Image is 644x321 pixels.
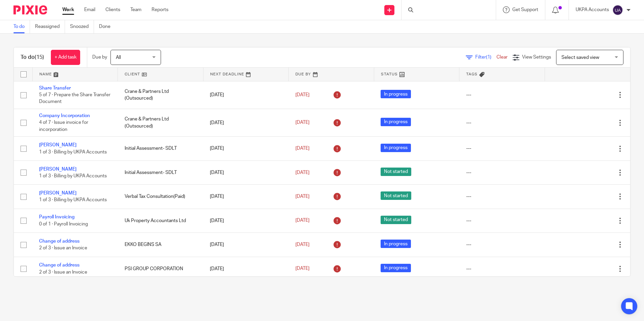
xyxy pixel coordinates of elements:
span: 4 of 7 · Issue invoice for incorporation [39,120,88,132]
span: Get Support [512,7,538,12]
span: Select saved view [561,55,599,60]
span: (1) [486,55,491,60]
span: 0 of 1 · Payroll Invoicing [39,222,88,226]
span: Not started [381,216,411,224]
span: 5 of 7 · Prepare the Share Transfer Document [39,93,110,104]
td: Crane & Partners Ltd (Outsourced) [118,81,203,109]
a: Clear [496,55,508,60]
h1: To do [21,54,44,61]
img: Pixie [13,5,47,14]
span: Not started [381,168,411,176]
td: Initial Assessment- SDLT [118,137,203,160]
a: Change of address [39,263,79,267]
img: svg%3E [612,5,623,15]
span: In progress [381,240,411,248]
span: 2 of 3 · Issue an Invoice [39,270,87,275]
span: In progress [381,264,411,272]
a: Payroll Invoicing [39,215,74,219]
td: Verbal Tax Consultation(Paid) [118,185,203,209]
td: Crane & Partners Ltd (Outsourced) [118,109,203,136]
a: + Add task [51,50,80,65]
p: UKPA Accounts [576,6,609,13]
div: --- [466,119,538,126]
td: [DATE] [203,185,289,209]
span: In progress [381,118,411,126]
span: [DATE] [295,146,310,151]
span: Filter [475,55,496,60]
a: Share Transfer [39,86,71,91]
div: --- [466,217,538,224]
td: EKKO BEGINS SA [118,233,203,257]
a: To do [13,20,30,33]
a: Company Incorporation [39,113,90,118]
p: Due by [92,54,107,61]
td: [DATE] [203,160,289,184]
td: [DATE] [203,233,289,257]
span: All [116,55,121,60]
span: 1 of 3 · Billing by UKPA Accounts [39,150,107,154]
a: Reports [152,6,168,13]
a: Team [130,6,141,13]
span: 1 of 3 · Billing by UKPA Accounts [39,198,107,203]
div: --- [466,92,538,98]
a: Reassigned [35,20,65,33]
span: [DATE] [295,120,310,125]
td: [DATE] [203,109,289,136]
a: [PERSON_NAME] [39,143,76,147]
a: Done [99,20,116,33]
div: --- [466,169,538,176]
span: [DATE] [295,170,310,175]
td: [DATE] [203,257,289,281]
span: View Settings [522,55,551,60]
td: [DATE] [203,137,289,160]
span: 1 of 3 · Billing by UKPA Accounts [39,174,107,178]
a: [PERSON_NAME] [39,167,76,172]
a: Email [84,6,95,13]
div: --- [466,193,538,200]
td: Uk Property Accountants Ltd [118,209,203,233]
div: --- [466,241,538,248]
a: Clients [105,6,120,13]
td: [DATE] [203,209,289,233]
span: Tags [466,72,478,76]
a: Work [62,6,74,13]
span: [DATE] [295,194,310,199]
span: In progress [381,90,411,98]
a: Change of address [39,239,79,244]
td: [DATE] [203,81,289,109]
span: (15) [35,55,44,60]
span: In progress [381,144,411,152]
span: [DATE] [295,242,310,247]
a: [PERSON_NAME] [39,191,76,195]
span: [DATE] [295,266,310,271]
span: [DATE] [295,93,310,97]
td: PSI GROUP CORPORATION [118,257,203,281]
a: Snoozed [70,20,94,33]
span: 2 of 3 · Issue an Invoice [39,246,87,250]
span: [DATE] [295,218,310,223]
div: --- [466,265,538,272]
span: Not started [381,191,411,200]
td: Initial Assessment- SDLT [118,160,203,184]
div: --- [466,145,538,152]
